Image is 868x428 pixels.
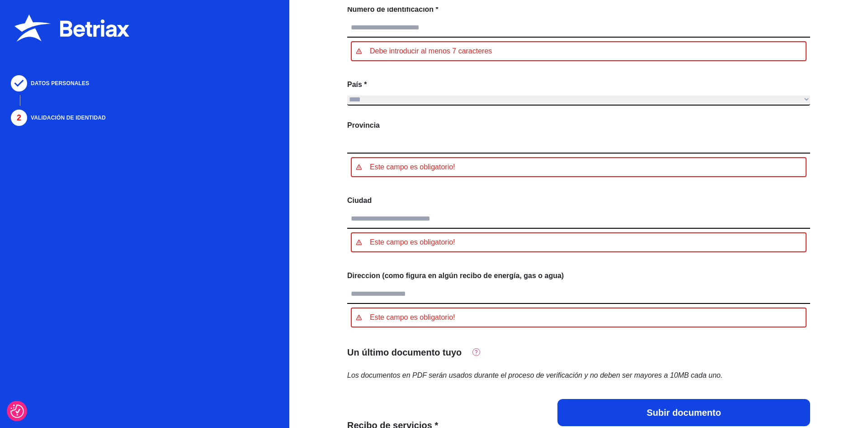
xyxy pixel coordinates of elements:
[347,370,810,381] span: Los documentos en PDF serán usados durante el proceso de verificación y no deben ser mayores a 10...
[347,120,380,131] label: Provincia
[347,346,462,359] p: Un último documento tuyo
[370,162,455,173] p: Este campo es obligatorio!
[557,399,810,426] button: Subir documento
[347,270,564,281] label: Direccion (como figura en algún recibo de energía, gas o agua)
[347,79,367,90] label: País *
[370,46,492,57] p: Debe introducir al menos 7 caracteres
[17,113,21,122] text: 2
[10,404,24,418] button: Preferencias de consentimiento
[370,312,455,323] p: Este campo es obligatorio!
[370,237,455,248] p: Este campo es obligatorio!
[347,195,372,206] label: Ciudad
[646,406,721,419] p: Subir documento
[31,114,300,121] p: VALIDACIÓN DE IDENTIDAD
[31,80,300,87] p: DATOS PERSONALES
[347,4,439,15] label: Número de identificación *
[469,342,484,363] button: Imagen de un impuesto o comprobante de dirección física
[10,404,24,418] img: Revisit consent button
